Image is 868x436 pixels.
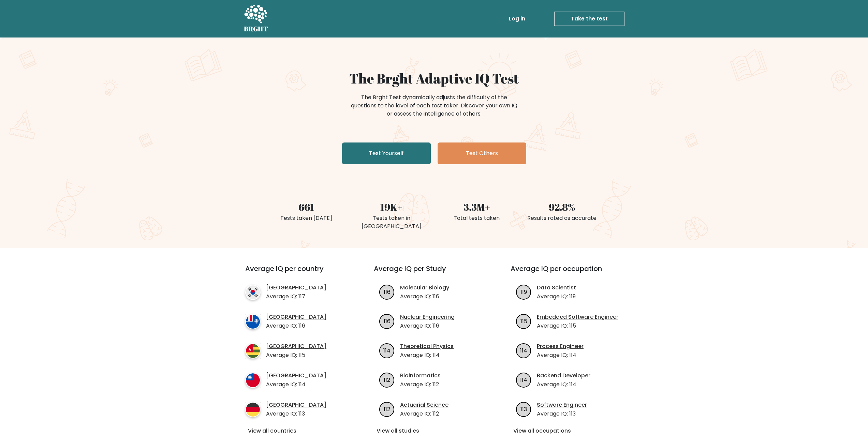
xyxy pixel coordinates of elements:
[266,372,326,380] a: [GEOGRAPHIC_DATA]
[400,292,449,301] p: Average IQ: 116
[537,380,590,389] p: Average IQ: 114
[524,214,601,222] div: Results rated as accurate
[384,405,390,413] text: 112
[384,288,391,296] text: 116
[537,410,587,418] p: Average IQ: 113
[266,292,326,301] p: Average IQ: 117
[400,372,441,380] a: Bioinformatics
[438,142,526,164] a: Test Others
[400,284,449,292] a: Molecular Biology
[511,265,631,281] h3: Average IQ per occupation
[537,401,587,409] a: Software Engineer
[438,214,515,222] div: Total tests taken
[537,292,576,301] p: Average IQ: 119
[524,200,601,214] div: 92.8%
[520,288,527,296] text: 119
[266,410,326,418] p: Average IQ: 113
[353,200,430,214] div: 19K+
[266,342,326,350] a: [GEOGRAPHIC_DATA]
[268,214,345,222] div: Tests taken [DATE]
[268,200,345,214] div: 661
[537,322,618,330] p: Average IQ: 115
[245,285,261,300] img: country
[537,372,590,380] a: Backend Developer
[268,70,601,87] h1: The Brght Adaptive IQ Test
[554,12,624,26] a: Take the test
[400,313,455,321] a: Nuclear Engineering
[353,214,430,230] div: Tests taken in [GEOGRAPHIC_DATA]
[244,25,268,33] h5: BRGHT
[537,351,584,359] p: Average IQ: 114
[537,313,618,321] a: Embedded Software Engineer
[342,142,431,164] a: Test Yourself
[377,427,491,435] a: View all studies
[266,313,326,321] a: [GEOGRAPHIC_DATA]
[266,351,326,359] p: Average IQ: 115
[537,284,576,292] a: Data Scientist
[244,3,268,35] a: BRGHT
[520,317,527,325] text: 115
[248,427,347,435] a: View all countries
[520,376,527,384] text: 114
[245,373,261,388] img: country
[400,401,448,409] a: Actuarial Science
[520,346,527,354] text: 114
[245,314,261,329] img: country
[400,322,455,330] p: Average IQ: 116
[266,401,326,409] a: [GEOGRAPHIC_DATA]
[400,410,448,418] p: Average IQ: 112
[400,351,454,359] p: Average IQ: 114
[266,322,326,330] p: Average IQ: 116
[374,265,494,281] h3: Average IQ per Study
[513,427,628,435] a: View all occupations
[384,317,391,325] text: 116
[383,346,391,354] text: 114
[400,380,441,389] p: Average IQ: 112
[245,343,261,359] img: country
[266,284,326,292] a: [GEOGRAPHIC_DATA]
[245,402,261,417] img: country
[245,265,349,281] h3: Average IQ per country
[266,380,326,389] p: Average IQ: 114
[537,342,584,350] a: Process Engineer
[349,93,519,118] div: The Brght Test dynamically adjusts the difficulty of the questions to the level of each test take...
[400,342,454,350] a: Theoretical Physics
[520,405,527,413] text: 113
[384,376,390,384] text: 112
[506,12,528,26] a: Log in
[438,200,515,214] div: 3.3M+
